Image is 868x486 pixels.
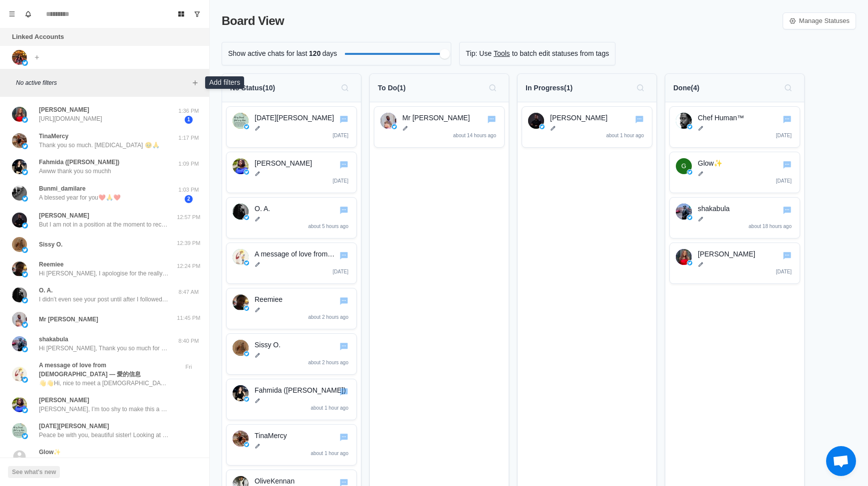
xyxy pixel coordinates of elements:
a: Manage Statuses [783,12,856,29]
p: Peace be with you, beautiful sister! Looking at your resume, you are truly an exceptional talent.... [39,431,169,440]
img: picture [12,367,27,382]
img: Lucia zheng [233,113,249,129]
p: 12:39 PM [176,239,201,247]
span: 120 [307,48,322,59]
img: picture [12,50,27,65]
button: Go to chat [338,295,349,306]
img: picture [22,346,28,352]
p: O. A. [255,204,350,214]
img: picture [22,377,28,383]
p: about 5 hours ago [308,223,348,230]
p: Linked Accounts [12,32,64,42]
p: Show active chats for last [228,48,307,59]
img: twitter [244,124,249,129]
button: Go to chat [338,386,349,397]
p: [PERSON_NAME] [39,396,89,405]
img: picture [22,143,28,149]
p: about 1 hour ago [606,132,644,139]
img: picture [12,159,27,174]
p: [PERSON_NAME] [550,113,646,123]
img: twitter [687,170,692,175]
span: 2 [185,195,193,203]
p: about 14 hours ago [453,132,496,139]
p: [URL][DOMAIN_NAME] [39,114,102,123]
p: 12:24 PM [176,262,201,270]
div: Go to chatChef Human™twitterChef Human™[DATE] [669,106,800,148]
p: Bunmi_damilare [39,184,85,193]
button: Board View [173,6,189,22]
p: A blessed year for you❤️🙏❤️ [39,193,121,202]
img: picture [22,247,28,253]
p: [PERSON_NAME] [255,158,350,169]
p: shakabula [39,335,68,344]
p: [PERSON_NAME] [39,105,89,114]
p: In Progress ( 1 ) [526,83,573,93]
p: Reemiee [39,260,63,269]
button: Go to chat [338,114,349,125]
p: 1:09 PM [176,160,201,168]
a: Tools [494,48,510,59]
p: [DATE] [776,132,792,139]
img: picture [12,312,27,327]
p: Glow✨ [698,158,794,169]
p: 1:36 PM [176,107,201,115]
img: TinaMercy [233,431,249,447]
img: picture [22,297,28,303]
div: Glow✨ [681,158,686,174]
img: picture [12,261,27,276]
div: Go to chatTinaMercytwitterTinaMercyabout 1 hour ago [226,424,357,466]
img: twitter [540,124,545,129]
img: picture [22,169,28,175]
div: Filter by activity days [440,49,450,59]
div: Go to chatAmanda Praisetwitter[PERSON_NAME][DATE] [669,243,800,284]
img: picture [22,407,28,413]
p: 1:17 PM [176,134,201,142]
img: shakabula [676,204,692,220]
p: Yes love 💕 [39,457,70,466]
img: picture [12,107,27,122]
p: 1:03 PM [176,186,201,194]
p: Reemiee [255,294,350,305]
p: to batch edit statuses from tags [512,48,609,59]
p: 8:47 AM [176,288,201,296]
button: Go to chat [338,432,349,443]
a: Open chat [826,446,856,476]
p: about 2 hours ago [308,359,348,366]
p: about 1 hour ago [310,450,348,457]
img: twitter [244,215,249,220]
p: Fahmida ([PERSON_NAME]) [255,385,350,396]
p: [DATE] [333,177,348,185]
img: Sissy O. [233,340,249,356]
p: Sissy O. [39,240,62,249]
p: Sissy O. [255,340,350,350]
div: Go to chatA message of love from God — 愛的信息twitterA message of love from [DEMOGRAPHIC_DATA] — 愛的信... [226,243,357,284]
img: picture [12,186,27,201]
div: Go to chatPrecious Anifowosetwitter[PERSON_NAME][DATE] [226,152,357,193]
button: Show unread conversations [189,6,205,22]
div: Go to chatSissy O.twitterSissy O.about 2 hours ago [226,333,357,375]
p: TinaMercy [39,132,68,141]
img: Mr Dei [380,113,396,129]
button: Go to chat [782,159,793,170]
button: Search [780,80,796,96]
img: picture [22,223,28,229]
p: Board View [222,12,284,30]
img: picture [12,423,27,438]
p: No active filters [16,78,189,87]
p: Tip: Use [466,48,492,59]
p: But I am not in a position at the moment to receive calls, especially from people I do not know. ... [39,220,169,229]
button: See what's new [8,466,60,478]
img: Fahmida (Lily) [233,385,249,401]
button: Search [485,80,501,96]
img: Amanda Praise [676,249,692,265]
p: A message of love from [DEMOGRAPHIC_DATA] — 愛的信息 [39,361,176,379]
p: [DATE] [333,132,348,139]
div: Go to chatSAMSONtwitter[PERSON_NAME]about 1 hour ago [522,106,652,148]
p: [DATE][PERSON_NAME] [255,113,350,123]
img: picture [12,133,27,148]
img: picture [12,397,27,412]
p: [PERSON_NAME] [39,211,89,220]
button: Go to chat [338,250,349,261]
img: twitter [244,170,249,175]
p: Mr [PERSON_NAME] [39,315,98,324]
